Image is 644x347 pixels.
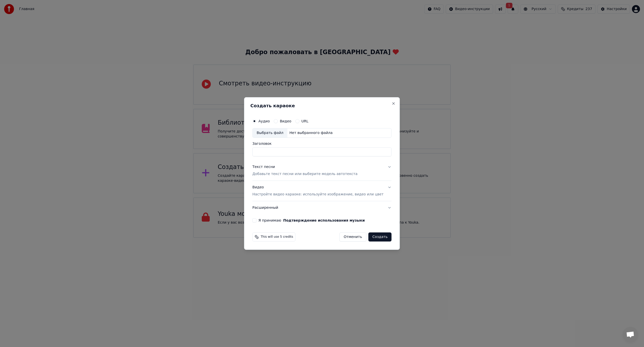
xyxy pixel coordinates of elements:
[287,130,335,135] div: Нет выбранного файла
[258,219,365,222] label: Я принимаю
[339,232,366,241] button: Отменить
[283,219,365,222] button: Я принимаю
[250,103,393,108] h2: Создать караоке
[368,232,391,241] button: Создать
[252,160,391,181] button: Текст песниДобавьте текст песни или выберите модель автотекста
[258,119,270,123] label: Аудио
[252,171,357,177] p: Добавьте текст песни или выберите модель автотекста
[252,192,383,197] p: Настройте видео караоке: используйте изображение, видео или цвет
[301,119,308,123] label: URL
[280,119,291,123] label: Видео
[252,185,383,197] div: Видео
[252,181,391,201] button: ВидеоНастройте видео караоке: используйте изображение, видео или цвет
[253,128,287,137] div: Выбрать файл
[252,201,391,214] button: Расширенный
[252,142,391,145] label: Заголовок
[252,164,275,169] div: Текст песни
[261,235,293,239] span: This will use 5 credits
